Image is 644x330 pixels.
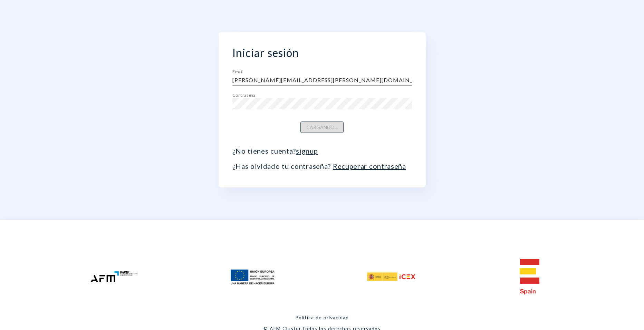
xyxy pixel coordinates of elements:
[232,46,412,59] h2: Iniciar sesión
[367,272,415,281] img: icex
[296,147,318,155] a: signup
[333,162,406,170] a: Recuperar contraseña
[232,70,243,74] label: Email
[232,162,412,170] p: ¿Has olvidado tu contraseña?
[232,93,256,97] label: Contraseña
[520,259,539,294] img: e-spain
[229,265,277,288] img: feder
[295,314,349,320] a: Política de privacidad
[232,147,412,155] p: ¿No tienes cuenta?
[90,271,138,283] img: afm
